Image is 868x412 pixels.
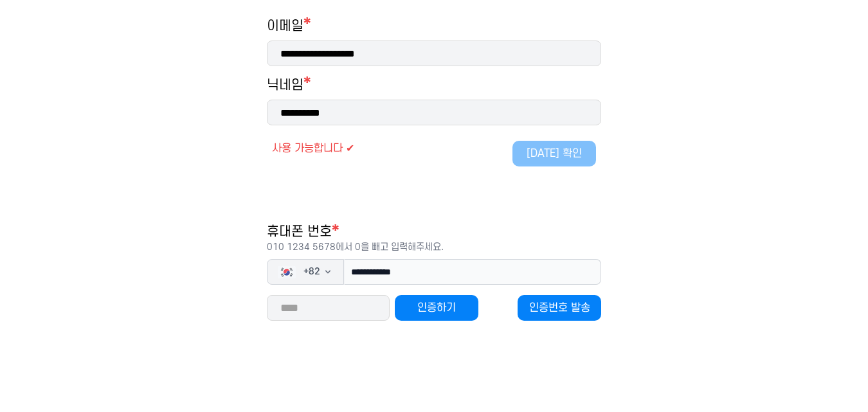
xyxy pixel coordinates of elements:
[267,223,601,254] h1: 휴대폰 번호
[267,241,601,254] p: 010 1234 5678에서 0을 빼고 입력해주세요.
[267,17,601,35] h1: 이메일
[512,141,596,166] button: [DATE] 확인
[272,141,596,156] div: 사용 가능합니다 ✔
[303,265,320,278] span: + 82
[518,295,601,321] button: 인증번호 발송
[267,76,303,94] h1: 닉네임
[395,295,478,321] button: 인증하기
